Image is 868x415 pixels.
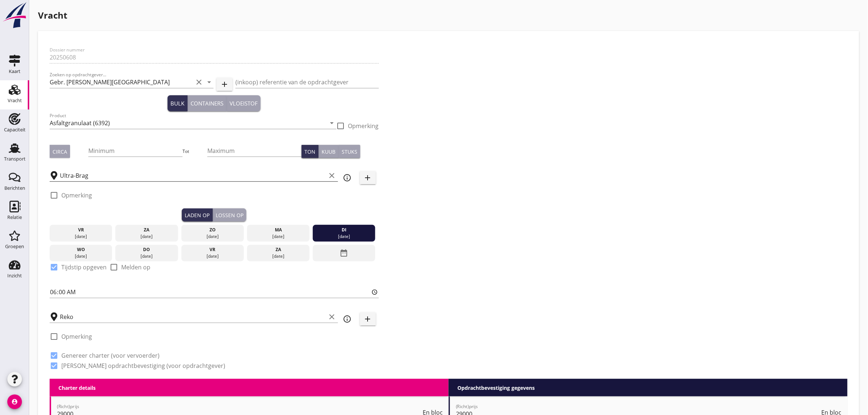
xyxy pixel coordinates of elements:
[60,311,326,323] input: Losplaats
[230,99,258,108] div: Vloeistof
[364,315,372,323] i: add
[183,246,242,253] div: vr
[183,148,207,155] div: Tot
[7,215,22,220] div: Relatie
[348,122,379,130] label: Opmerking
[216,211,243,219] div: Lossen op
[249,253,308,260] div: [DATE]
[328,119,337,127] i: arrow_drop_down
[188,95,227,111] button: Containers
[249,227,308,233] div: ma
[183,253,242,260] div: [DATE]
[195,78,203,87] i: clear
[38,9,859,22] h1: Vracht
[168,95,188,111] button: Bulk
[50,76,193,88] input: Zoeken op opdrachtgever...
[4,157,26,161] div: Transport
[61,264,107,271] label: Tijdstip opgeven
[183,233,242,240] div: [DATE]
[117,253,176,260] div: [DATE]
[339,145,360,158] button: Stuks
[117,233,176,240] div: [DATE]
[342,148,357,155] div: Stuks
[343,315,352,323] i: info_outline
[61,352,160,359] label: Genereer charter (voor vervoerder)
[51,227,111,233] div: vr
[343,173,352,182] i: info_outline
[61,362,225,369] label: [PERSON_NAME] opdrachtbevestiging (voor opdrachtgever)
[51,246,111,253] div: wo
[51,233,111,240] div: [DATE]
[121,264,150,271] label: Melden op
[51,253,111,260] div: [DATE]
[315,227,374,233] div: di
[322,148,335,155] div: Kuub
[117,227,176,233] div: za
[220,80,229,89] i: add
[8,98,22,103] div: Vracht
[50,145,70,158] button: Circa
[328,171,337,180] i: clear
[302,145,319,158] button: Ton
[183,227,242,233] div: zo
[364,173,372,182] i: add
[304,148,315,155] div: Ton
[50,117,326,129] input: Product
[227,95,261,111] button: Vloeistof
[249,233,308,240] div: [DATE]
[315,233,374,240] div: [DATE]
[235,76,379,88] input: (inkoop) referentie van de opdrachtgever
[1,2,28,29] img: logo-small.a267ee39.svg
[9,69,20,74] div: Kaart
[170,99,184,108] div: Bulk
[213,208,246,222] button: Lossen op
[61,192,92,199] label: Opmerking
[340,246,349,260] i: date_range
[182,208,213,222] button: Laden op
[117,246,176,253] div: do
[319,145,339,158] button: Kuub
[88,145,183,157] input: Minimum
[7,395,22,409] i: account_circle
[328,312,337,321] i: clear
[205,78,214,87] i: arrow_drop_down
[4,186,25,191] div: Berichten
[5,244,24,249] div: Groepen
[191,99,223,108] div: Containers
[60,170,326,181] input: Laadplaats
[249,246,308,253] div: za
[53,148,67,155] div: Circa
[4,127,26,132] div: Capaciteit
[7,273,22,278] div: Inzicht
[207,145,302,157] input: Maximum
[185,211,210,219] div: Laden op
[61,333,92,340] label: Opmerking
